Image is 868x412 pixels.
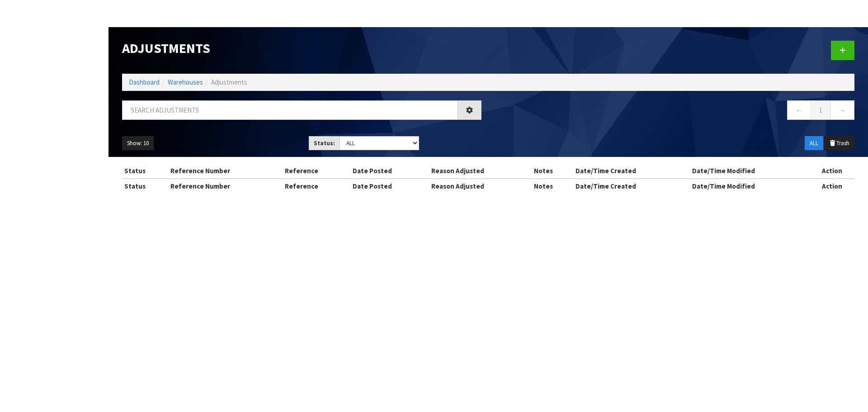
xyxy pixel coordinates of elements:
th: Notes [532,179,574,193]
th: Status [122,164,168,178]
input: Search adjustments [122,100,458,120]
th: Date Posted [350,164,429,178]
h1: Adjustments [122,41,481,56]
th: Reference Number [168,179,283,193]
th: Status [122,179,168,193]
th: Reason Adjusted [429,179,532,193]
th: Notes [532,164,574,178]
th: Reference [283,179,350,193]
a: Warehouses [168,78,203,86]
a: Dashboard [129,78,160,86]
a: → [830,100,854,120]
th: Action [810,164,854,178]
nav: Page navigation [495,100,854,123]
button: Trash [824,136,854,151]
th: Date/Time Created [573,164,689,178]
th: Action [810,179,854,193]
button: Show: 10 [122,136,154,151]
th: Date/Time Modified [690,164,810,178]
th: Reference [283,164,350,178]
th: Reason Adjusted [429,164,532,178]
a: 1 [811,100,831,120]
button: ALL [805,136,823,151]
th: Date/Time Modified [690,179,810,193]
strong: Status: [314,139,335,147]
th: Date Posted [350,179,429,193]
th: Reference Number [168,164,283,178]
span: Adjustments [211,78,247,86]
th: Date/Time Created [573,179,689,193]
a: ← [787,100,811,120]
